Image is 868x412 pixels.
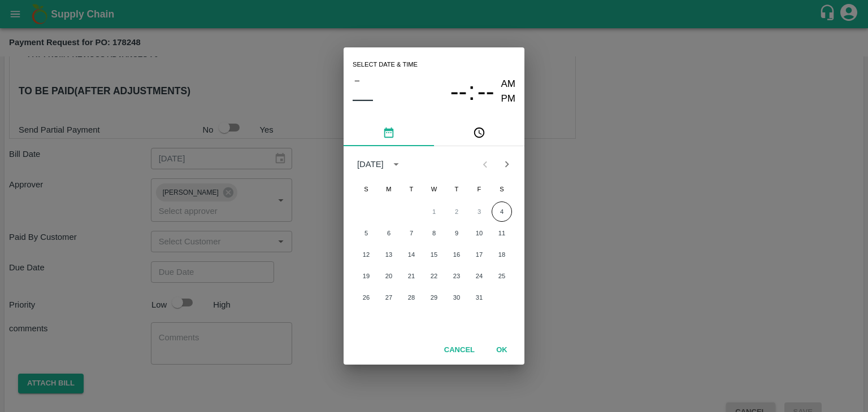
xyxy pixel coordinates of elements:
button: AM [501,77,516,92]
button: pick time [434,119,524,146]
button: 7 [401,223,422,243]
button: 19 [356,266,376,286]
button: 13 [379,244,399,265]
button: -- [450,77,467,107]
button: 31 [469,287,489,308]
span: Monday [379,178,399,200]
button: 29 [424,287,444,308]
button: calendar view is open, switch to year view [387,155,405,173]
button: 6 [379,223,399,243]
button: 14 [401,244,422,265]
span: Wednesday [424,178,444,200]
button: OK [484,340,520,360]
button: 24 [469,266,489,286]
button: 17 [469,244,489,265]
span: Thursday [446,178,467,200]
button: -- [478,77,494,107]
button: 23 [446,266,467,286]
span: : [468,77,475,107]
button: 27 [379,287,399,308]
button: – [353,73,362,87]
button: 18 [492,244,512,265]
button: 16 [446,244,467,265]
button: 26 [356,287,376,308]
span: Tuesday [401,178,422,200]
button: 8 [424,223,444,243]
span: Friday [469,178,489,200]
button: 5 [356,223,376,243]
button: 22 [424,266,444,286]
span: Saturday [492,178,512,200]
button: 4 [492,201,512,222]
span: Select date & time [353,56,418,73]
button: PM [501,91,516,107]
button: 28 [401,287,422,308]
span: Sunday [356,178,376,200]
button: 15 [424,244,444,265]
button: Cancel [440,340,479,360]
button: 21 [401,266,422,286]
button: 12 [356,244,376,265]
button: 30 [446,287,467,308]
div: [DATE] [357,158,384,170]
button: pick date [344,119,434,146]
span: -- [478,77,494,106]
button: 10 [469,223,489,243]
button: Next month [496,154,518,175]
button: –– [353,87,373,110]
button: 20 [379,266,399,286]
button: 25 [492,266,512,286]
button: 9 [446,223,467,243]
button: 11 [492,223,512,243]
span: – [355,73,359,87]
span: -- [450,77,467,106]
